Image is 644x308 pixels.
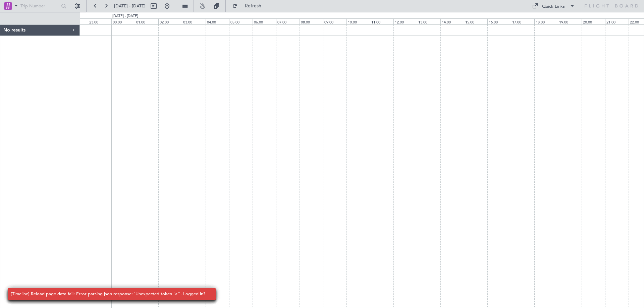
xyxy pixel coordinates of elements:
[558,18,581,24] div: 19:00
[511,18,534,24] div: 17:00
[253,18,276,24] div: 06:00
[605,18,629,24] div: 21:00
[239,4,267,8] span: Refresh
[182,18,205,24] div: 03:00
[464,18,487,24] div: 15:00
[346,18,370,24] div: 10:00
[11,291,206,298] div: [Timeline] Reload page data fail: Error parsing json response: 'Unexpected token '<''. Logged in?
[206,18,229,24] div: 04:00
[529,1,578,11] button: Quick Links
[229,1,269,11] button: Refresh
[542,3,565,10] div: Quick Links
[487,18,511,24] div: 16:00
[114,3,146,9] span: [DATE] - [DATE]
[111,18,135,24] div: 00:00
[300,18,323,24] div: 08:00
[229,18,253,24] div: 05:00
[135,18,158,24] div: 01:00
[323,18,346,24] div: 09:00
[393,18,417,24] div: 12:00
[534,18,558,24] div: 18:00
[582,18,605,24] div: 20:00
[276,18,300,24] div: 07:00
[112,13,138,19] div: [DATE] - [DATE]
[88,18,111,24] div: 23:00
[440,18,464,24] div: 14:00
[417,18,440,24] div: 13:00
[20,1,59,11] input: Trip Number
[158,18,182,24] div: 02:00
[370,18,393,24] div: 11:00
